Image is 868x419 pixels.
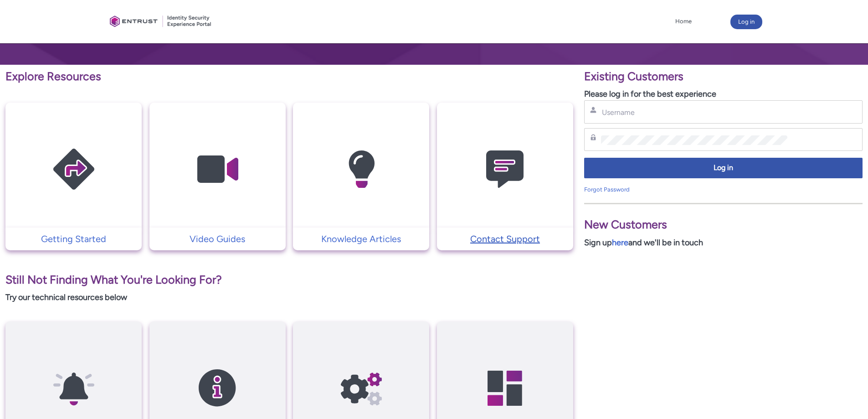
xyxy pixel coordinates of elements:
[31,120,117,218] img: Getting Started
[584,88,863,100] p: Please log in for the best experience
[154,232,281,246] p: Video Guides
[149,232,286,246] a: Video Guides
[730,15,762,29] button: Log in
[442,232,569,246] p: Contact Support
[584,186,630,193] a: Forgot Password
[293,232,429,246] a: Knowledge Articles
[5,271,573,289] p: Still Not Finding What You're Looking For?
[584,68,863,85] p: Existing Customers
[174,120,261,218] img: Video Guides
[462,120,548,218] img: Contact Support
[10,232,137,246] p: Getting Started
[612,238,628,248] a: here
[590,163,857,173] span: Log in
[584,158,863,178] button: Log in
[584,237,863,249] p: Sign up and we'll be in touch
[5,291,573,304] p: Try our technical resources below
[298,232,425,246] p: Knowledge Articles
[5,68,573,85] p: Explore Resources
[5,232,142,246] a: Getting Started
[584,216,863,233] p: New Customers
[437,232,573,246] a: Contact Support
[601,108,787,117] input: Username
[673,15,694,28] a: Home
[318,120,405,218] img: Knowledge Articles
